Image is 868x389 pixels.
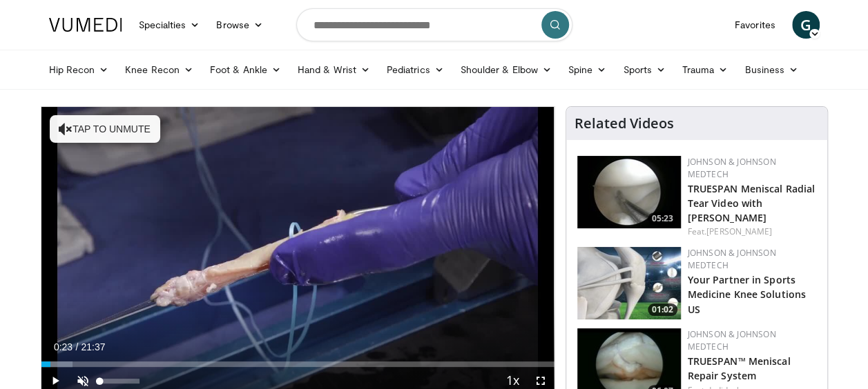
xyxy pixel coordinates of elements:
[577,247,681,319] img: 0543fda4-7acd-4b5c-b055-3730b7e439d4.150x105_q85_crop-smart_upscale.jpg
[49,18,122,32] img: VuMedi Logo
[688,355,791,382] a: TRUESPAN™ Meniscal Repair System
[289,56,378,83] a: Hand & Wrist
[688,226,816,238] div: Feat.
[296,8,572,41] input: Search topics, interventions
[792,11,820,39] a: G
[688,182,815,224] a: TRUESPAN Meniscal Radial Tear Video with [PERSON_NAME]
[688,328,776,352] a: Johnson & Johnson MedTech
[648,212,677,225] span: 05:23
[615,56,674,83] a: Sports
[560,56,615,83] a: Spine
[726,11,784,39] a: Favorites
[688,273,806,315] a: Your Partner in Sports Medicine Knee Solutions US
[674,56,737,83] a: Trauma
[41,56,117,83] a: Hip Recon
[688,247,776,271] a: Johnson & Johnson MedTech
[76,341,79,352] span: /
[688,156,776,180] a: Johnson & Johnson MedTech
[131,11,209,39] a: Specialties
[452,56,560,83] a: Shoulder & Elbow
[100,379,139,383] div: Volume Level
[575,115,674,132] h4: Related Videos
[577,247,681,319] a: 01:02
[736,56,807,83] a: Business
[54,341,73,352] span: 0:23
[117,56,202,83] a: Knee Recon
[41,361,554,367] div: Progress Bar
[706,226,772,237] a: [PERSON_NAME]
[648,303,677,316] span: 01:02
[208,11,271,39] a: Browse
[81,341,105,352] span: 21:37
[378,56,452,83] a: Pediatrics
[577,156,681,228] a: 05:23
[50,115,160,143] button: Tap to unmute
[202,56,289,83] a: Foot & Ankle
[577,156,681,228] img: a9cbc79c-1ae4-425c-82e8-d1f73baa128b.150x105_q85_crop-smart_upscale.jpg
